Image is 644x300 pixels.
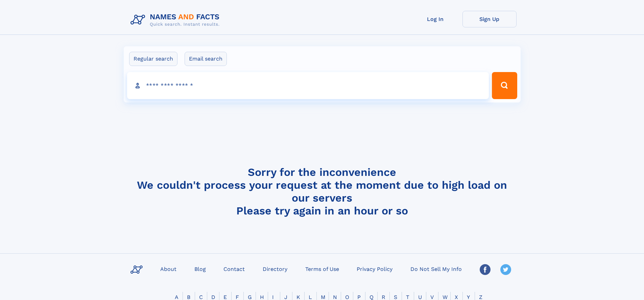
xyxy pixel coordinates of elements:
label: Regular search [129,52,177,66]
label: Email search [185,52,227,66]
input: search input [127,72,489,99]
a: About [158,264,179,274]
img: Twitter [500,264,511,275]
a: Terms of Use [303,264,342,274]
a: Log In [408,11,462,27]
a: Blog [192,264,209,274]
a: Sign Up [462,11,517,27]
a: Do Not Sell My Info [408,264,464,274]
a: Contact [221,264,247,274]
a: Privacy Policy [354,264,395,274]
img: Logo Names and Facts [128,11,225,29]
img: Facebook [480,264,491,275]
h4: Sorry for the inconvenience We couldn't process your request at the moment due to high load on ou... [128,166,517,217]
button: Search Button [492,72,517,99]
a: Directory [260,264,290,274]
